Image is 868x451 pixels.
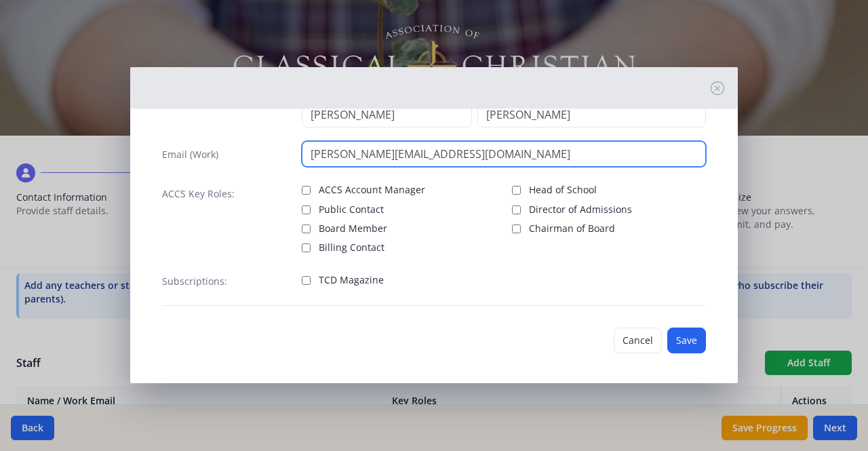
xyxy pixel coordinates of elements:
[319,183,425,197] span: ACCS Account Manager
[302,276,311,285] input: TCD Magazine
[302,186,311,195] input: ACCS Account Manager
[529,183,597,197] span: Head of School
[667,328,706,353] button: Save
[302,224,311,233] input: Board Member
[319,241,384,254] span: Billing Contact
[529,222,615,235] span: Chairman of Board
[512,186,521,195] input: Head of School
[162,187,235,201] label: ACCS Key Roles:
[319,222,387,235] span: Board Member
[319,203,384,216] span: Public Contact
[302,243,311,252] input: Billing Contact
[477,102,706,128] input: Last Name
[302,141,707,167] input: contact@site.com
[162,148,218,161] label: Email (Work)
[529,203,632,216] span: Director of Admissions
[319,273,384,287] span: TCD Magazine
[512,205,521,214] input: Director of Admissions
[302,102,472,128] input: First Name
[302,205,311,214] input: Public Contact
[162,275,227,288] label: Subscriptions:
[614,328,662,353] button: Cancel
[512,224,521,233] input: Chairman of Board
